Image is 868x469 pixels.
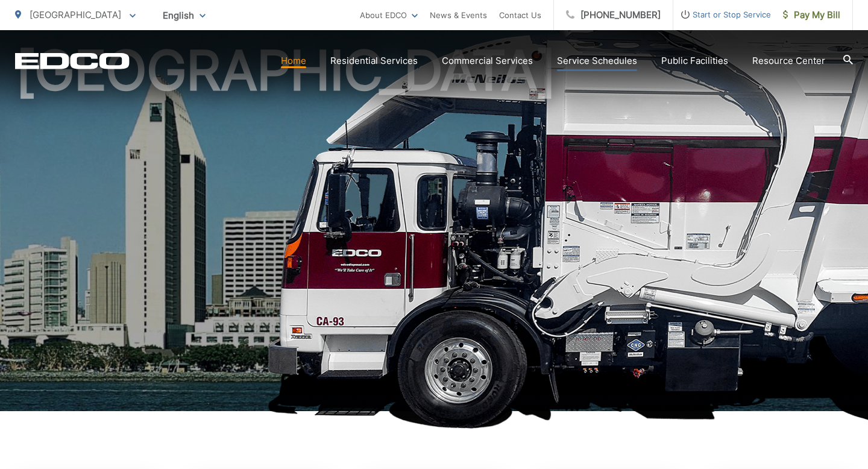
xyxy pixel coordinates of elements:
a: Home [281,54,306,68]
a: Commercial Services [442,54,533,68]
h1: [GEOGRAPHIC_DATA] [15,40,853,422]
a: Resource Center [752,54,825,68]
a: Service Schedules [557,54,637,68]
span: Pay My Bill [783,8,840,22]
a: Public Facilities [661,54,728,68]
a: Contact Us [499,8,541,22]
a: About EDCO [360,8,418,22]
a: Residential Services [330,54,418,68]
span: [GEOGRAPHIC_DATA] [30,9,121,20]
a: EDCD logo. Return to the homepage. [15,52,130,69]
a: News & Events [430,8,487,22]
span: English [154,5,215,26]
